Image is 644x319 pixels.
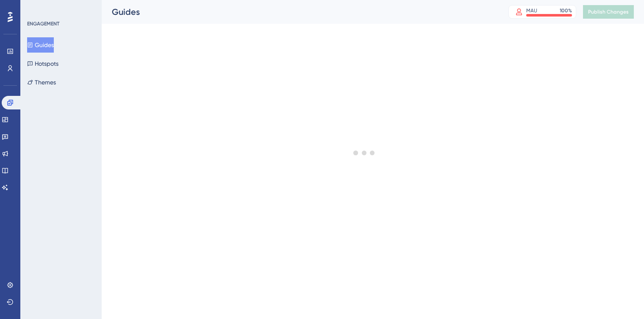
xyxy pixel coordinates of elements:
[27,75,56,90] button: Themes
[583,5,634,19] button: Publish Changes
[27,37,54,53] button: Guides
[588,8,629,15] span: Publish Changes
[27,56,58,71] button: Hotspots
[112,6,487,18] div: Guides
[27,20,59,27] div: ENGAGEMENT
[526,7,537,14] div: MAU
[560,7,572,14] div: 100 %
